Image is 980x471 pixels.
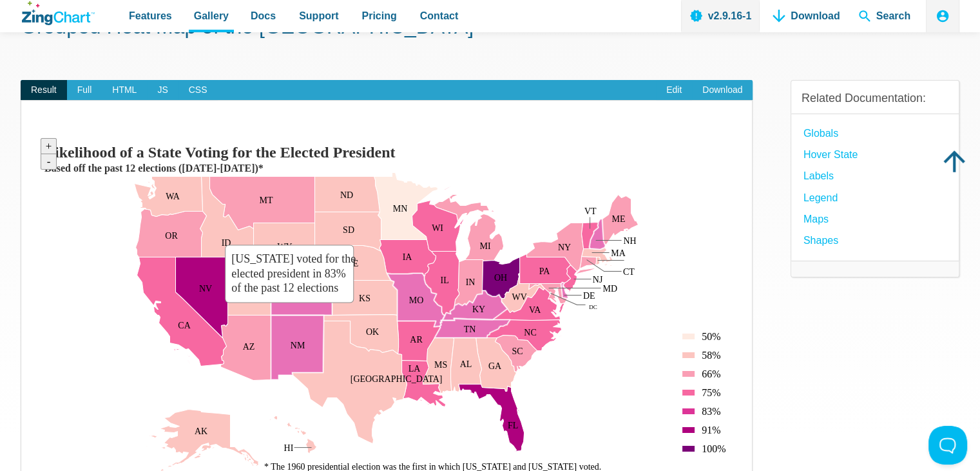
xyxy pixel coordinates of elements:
[803,146,858,163] a: hover state
[656,80,692,101] a: Edit
[803,232,838,249] a: Shapes
[928,426,967,465] iframe: Toggle Customer Support
[22,1,95,25] a: ZingChart Logo. Click to return to the homepage
[692,80,753,101] a: Download
[420,7,459,25] span: Contact
[803,189,838,206] a: Legend
[802,91,948,106] h3: Related Documentation:
[129,7,172,25] span: Features
[194,7,229,25] span: Gallery
[21,80,67,101] span: Result
[361,7,396,25] span: Pricing
[803,210,829,228] a: Maps
[803,125,838,142] a: globals
[67,80,102,101] span: Full
[803,167,834,185] a: Labels
[251,7,276,25] span: Docs
[178,80,218,101] span: CSS
[299,7,338,25] span: Support
[147,80,178,101] span: JS
[102,80,147,101] span: HTML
